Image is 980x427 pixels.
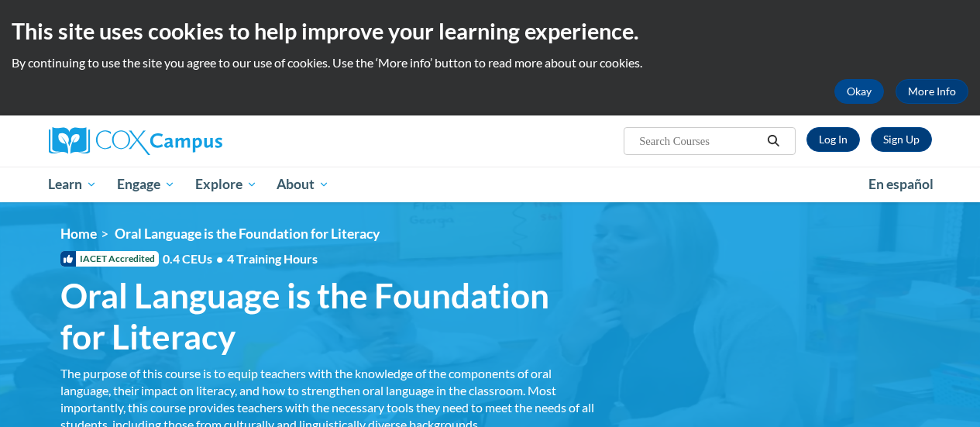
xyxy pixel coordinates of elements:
[163,250,318,267] span: 0.4 CEUs
[227,251,318,266] span: 4 Training Hours
[60,226,97,242] a: Home
[60,251,159,267] span: IACET Accredited
[107,167,185,202] a: Engage
[266,167,339,202] a: About
[49,127,328,155] a: Cox Campus
[868,176,934,192] span: En español
[806,127,860,152] a: Log In
[216,251,223,266] span: •
[117,175,175,194] span: Engage
[49,127,222,155] img: Cox Campus
[834,79,884,104] button: Okay
[762,132,785,150] button: Search
[60,275,595,357] span: Oral Language is the Foundation for Literacy
[185,167,267,202] a: Explore
[37,167,944,202] div: Main menu
[195,175,257,194] span: Explore
[39,167,108,202] a: Learn
[12,54,968,71] p: By continuing to use the site you agree to our use of cookies. Use the ‘More info’ button to read...
[48,175,97,194] span: Learn
[871,127,932,152] a: Register
[896,79,968,104] a: More Info
[12,15,968,46] h2: This site uses cookies to help improve your learning experience.
[858,168,944,201] a: En español
[638,132,762,150] input: Search Courses
[277,175,329,194] span: About
[115,226,380,242] span: Oral Language is the Foundation for Literacy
